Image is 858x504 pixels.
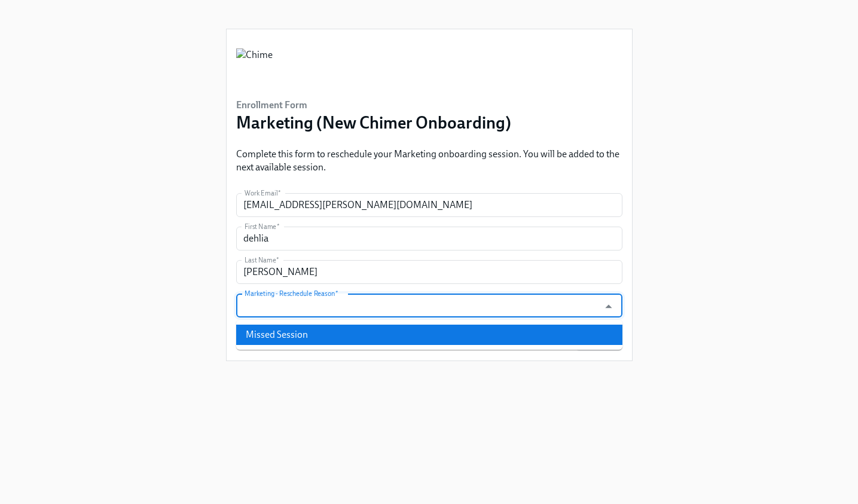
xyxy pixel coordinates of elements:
h6: Enrollment Form [236,99,511,112]
img: Chime [236,48,273,84]
p: Complete this form to reschedule your Marketing onboarding session. You will be added to the next... [236,148,622,174]
li: Missed Session [236,325,622,345]
h3: Marketing (New Chimer Onboarding) [236,112,511,133]
button: Close [599,297,618,316]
